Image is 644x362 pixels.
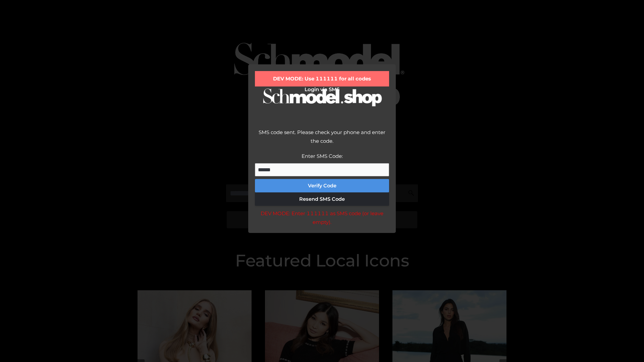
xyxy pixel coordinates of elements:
[255,179,389,192] button: Verify Code
[302,153,343,159] label: Enter SMS Code:
[255,209,389,226] div: DEV MODE: Enter 111111 as SMS code (or leave empty).
[255,192,389,206] button: Resend SMS Code
[255,86,389,93] h2: Login via SMS
[255,71,389,86] div: DEV MODE: Use 111111 for all codes
[255,128,389,152] div: SMS code sent. Please check your phone and enter the code.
